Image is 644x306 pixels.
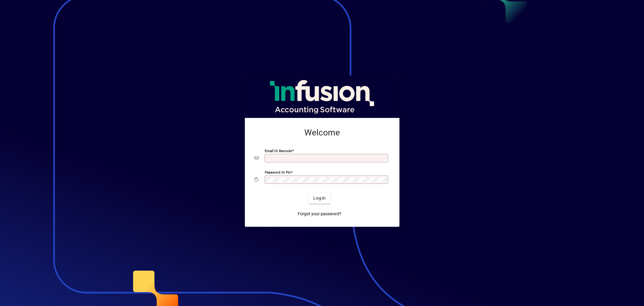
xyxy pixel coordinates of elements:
[255,128,390,138] h2: Welcome
[265,148,292,153] mat-label: Email or Barcode
[298,211,341,217] span: Forgot your password?
[295,209,344,220] a: Forgot your password?
[265,170,291,174] mat-label: Password or Pin
[309,193,331,204] button: Login
[313,195,326,201] span: Login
